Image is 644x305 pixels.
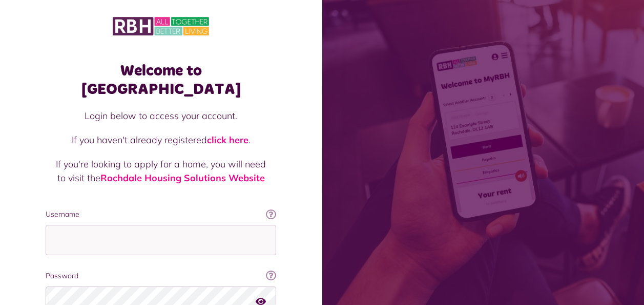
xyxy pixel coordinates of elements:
a: click here [207,134,248,146]
img: MyRBH [113,15,209,37]
p: If you haven't already registered . [56,133,266,147]
p: If you're looking to apply for a home, you will need to visit the [56,157,266,185]
a: Rochdale Housing Solutions Website [100,172,265,184]
label: Username [46,209,276,220]
h1: Welcome to [GEOGRAPHIC_DATA] [46,62,276,99]
p: Login below to access your account. [56,109,266,123]
label: Password [46,271,276,281]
